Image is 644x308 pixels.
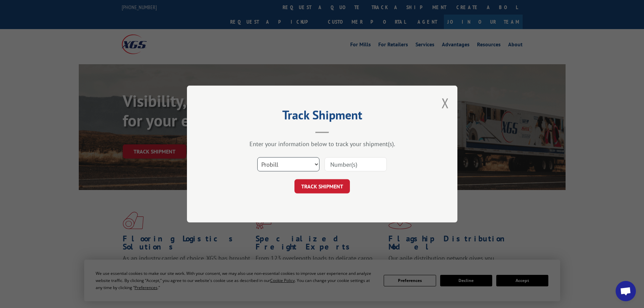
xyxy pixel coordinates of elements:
[442,94,449,112] button: Close modal
[221,110,424,123] h2: Track Shipment
[616,281,636,301] div: Open chat
[325,157,387,171] input: Number(s)
[221,140,424,148] div: Enter your information below to track your shipment(s).
[294,179,350,193] button: TRACK SHIPMENT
